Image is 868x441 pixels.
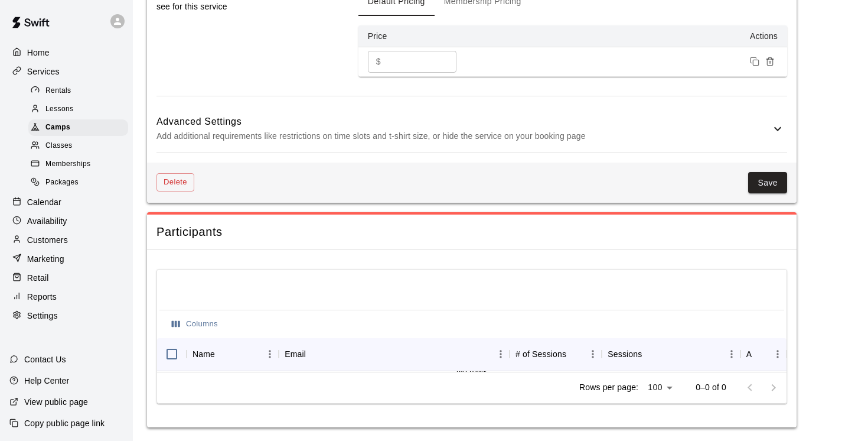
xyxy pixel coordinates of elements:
[769,345,787,363] button: Menu
[28,156,128,173] div: Memberships
[9,212,123,230] a: Availability
[643,379,677,396] div: 100
[192,338,215,371] div: Name
[608,338,642,371] div: Sessions
[723,345,740,363] button: Menu
[28,119,133,137] a: Camps
[752,346,769,362] button: Sort
[24,417,105,429] p: Copy public page link
[45,158,90,170] span: Memberships
[9,63,123,80] a: Services
[28,83,128,99] div: Rentals
[510,338,602,371] div: # of Sessions
[28,137,133,155] a: Classes
[9,288,123,306] a: Reports
[762,54,778,69] button: Remove price
[24,375,69,387] p: Help Center
[9,193,123,211] a: Calendar
[156,114,771,129] h6: Advanced Settings
[9,44,123,61] a: Home
[156,224,787,240] span: Participants
[28,101,128,118] div: Lessons
[27,66,60,77] p: Services
[45,85,71,97] span: Rentals
[45,177,79,189] span: Packages
[566,346,583,362] button: Sort
[492,345,510,363] button: Menu
[642,346,658,362] button: Sort
[285,338,306,371] div: Email
[740,338,787,371] div: Actions
[27,234,68,246] p: Customers
[9,269,123,287] a: Retail
[376,56,381,68] p: $
[156,106,787,153] div: Advanced SettingsAdd additional requirements like restrictions on time slots and t-shirt size, or...
[156,173,194,192] button: Delete
[28,119,128,136] div: Camps
[261,345,279,363] button: Menu
[28,82,133,100] a: Rentals
[28,174,133,192] a: Packages
[696,381,726,393] p: 0–0 of 0
[27,215,67,227] p: Availability
[28,138,128,154] div: Classes
[306,346,322,362] button: Sort
[9,231,123,249] a: Customers
[584,345,602,363] button: Menu
[27,272,49,284] p: Retail
[27,253,64,265] p: Marketing
[279,338,510,371] div: Email
[477,25,787,47] th: Actions
[602,338,740,371] div: Sessions
[187,338,279,371] div: Name
[358,25,477,47] th: Price
[27,47,50,59] p: Home
[515,338,566,371] div: # of Sessions
[24,396,88,408] p: View public page
[28,174,128,191] div: Packages
[28,100,133,118] a: Lessons
[27,291,57,303] p: Reports
[9,307,123,325] a: Settings
[579,381,638,393] p: Rows per page:
[156,129,771,144] p: Add additional requirements like restrictions on time slots and t-shirt size, or hide the service...
[215,346,231,362] button: Sort
[28,155,133,174] a: Memberships
[169,315,221,333] button: Select columns
[24,354,66,365] p: Contact Us
[746,338,752,371] div: Actions
[747,54,762,69] button: Duplicate price
[45,103,74,115] span: Lessons
[748,172,787,194] button: Save
[45,140,72,152] span: Classes
[45,122,70,134] span: Camps
[27,196,61,208] p: Calendar
[9,250,123,268] a: Marketing
[27,310,58,322] p: Settings
[157,371,787,372] div: No rows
